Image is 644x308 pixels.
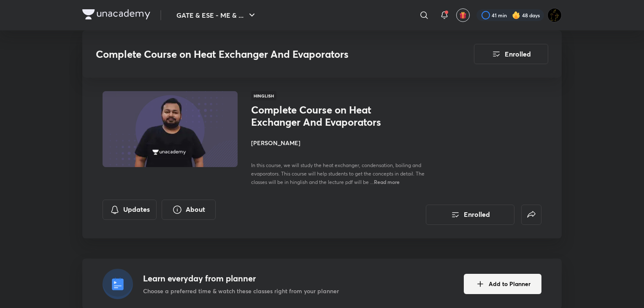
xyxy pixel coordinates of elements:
[459,11,467,19] img: avatar
[143,286,339,295] p: Choose a preferred time & watch these classes right from your planner
[426,205,514,225] button: Enrolled
[143,272,339,285] h4: Learn everyday from planner
[251,104,389,128] h1: Complete Course on Heat Exchanger And Evaporators
[103,200,157,220] button: Updates
[251,162,425,185] span: In this course, we will study the heat exchanger, condensation, boiling and evaporators. This cou...
[171,7,262,24] button: GATE & ESE - ME & ...
[96,48,426,60] h3: Complete Course on Heat Exchanger And Evaporators
[547,8,562,22] img: Ranit Maity01
[162,200,216,220] button: About
[512,11,520,19] img: streak
[474,44,548,64] button: Enrolled
[456,8,470,22] button: avatar
[82,9,150,22] a: Company Logo
[374,178,400,185] span: Read more
[251,91,276,100] span: Hinglish
[101,90,239,168] img: Thumbnail
[464,274,541,294] button: Add to Planner
[82,9,150,19] img: Company Logo
[251,138,440,147] h4: [PERSON_NAME]
[521,205,541,225] button: false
